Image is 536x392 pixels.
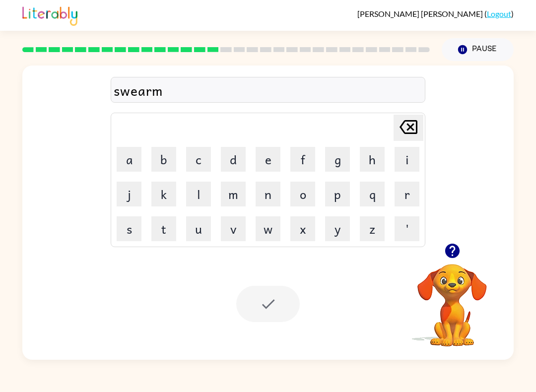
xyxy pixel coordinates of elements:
button: c [186,147,211,172]
button: q [360,182,385,206]
button: n [256,182,280,206]
button: p [325,182,350,206]
a: Logout [487,9,511,18]
video: Your browser must support playing .mp4 files to use Literably. Please try using another browser. [402,249,502,348]
button: m [221,182,246,206]
button: g [325,147,350,172]
button: f [290,147,315,172]
button: i [395,147,419,172]
button: w [256,216,280,241]
button: h [360,147,385,172]
button: Pause [442,38,514,61]
button: j [117,182,141,206]
button: o [290,182,315,206]
button: t [151,216,176,241]
img: Literably [22,4,77,26]
div: swearm [114,80,422,101]
button: b [151,147,176,172]
button: ' [395,216,419,241]
button: l [186,182,211,206]
button: x [290,216,315,241]
button: y [325,216,350,241]
button: k [151,182,176,206]
button: s [117,216,141,241]
button: u [186,216,211,241]
button: e [256,147,280,172]
span: [PERSON_NAME] [PERSON_NAME] [357,9,484,18]
button: z [360,216,385,241]
div: ( ) [357,9,514,18]
button: r [395,182,419,206]
button: a [117,147,141,172]
button: d [221,147,246,172]
button: v [221,216,246,241]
